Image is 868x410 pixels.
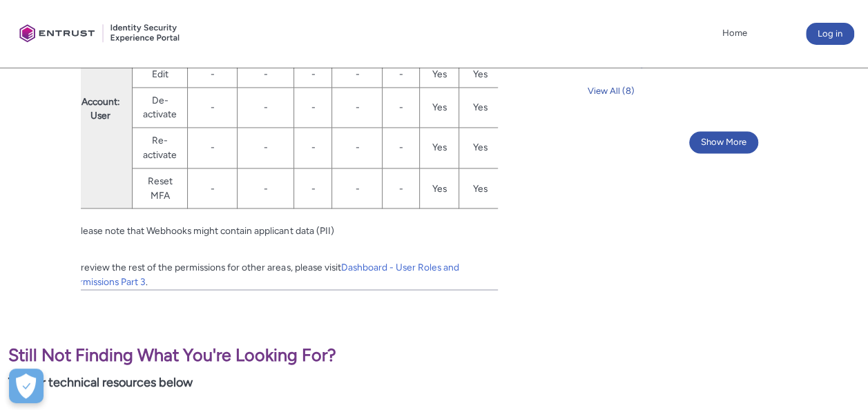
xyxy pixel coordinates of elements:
td: - [238,128,294,168]
button: Log in [806,23,854,45]
div: To review the rest of the permissions for other areas, please visit . [68,245,485,288]
td: - [332,87,383,127]
td: - [238,87,294,127]
td: - [188,87,238,127]
td: - [188,128,238,168]
td: Yes [420,87,459,127]
td: - [294,61,332,88]
td: Reset MFA [133,168,188,208]
td: Yes [459,87,501,127]
div: Cookie Preferences [9,369,44,403]
a: Home [719,23,751,43]
td: - [294,128,332,168]
td: - [332,61,383,88]
p: * Please note that Webhooks might contain applicant data (PII) [68,208,485,237]
td: - [383,61,420,88]
td: - [332,128,383,168]
td: - [188,168,238,208]
td: Yes [420,128,459,168]
span: View All (8) [588,81,635,101]
td: Yes [459,128,501,168]
strong: Account: User [81,96,119,121]
td: Edit [133,61,188,88]
td: De-activate [133,87,188,127]
td: - [238,168,294,208]
td: - [294,168,332,208]
td: Re-activate [133,128,188,168]
td: - [332,168,383,208]
td: - [383,128,420,168]
td: - [238,61,294,88]
button: View All (8) [587,80,635,102]
button: Open Preferences [9,369,44,403]
td: - [188,61,238,88]
td: Yes [420,61,459,88]
button: Show More [689,131,758,153]
p: Still Not Finding What You're Looking For? [8,342,570,368]
td: Yes [459,61,501,88]
td: - [294,87,332,127]
td: - [383,168,420,208]
td: Yes [459,168,501,208]
td: - [383,87,420,127]
p: Try our technical resources below [8,373,570,391]
td: Yes [420,168,459,208]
